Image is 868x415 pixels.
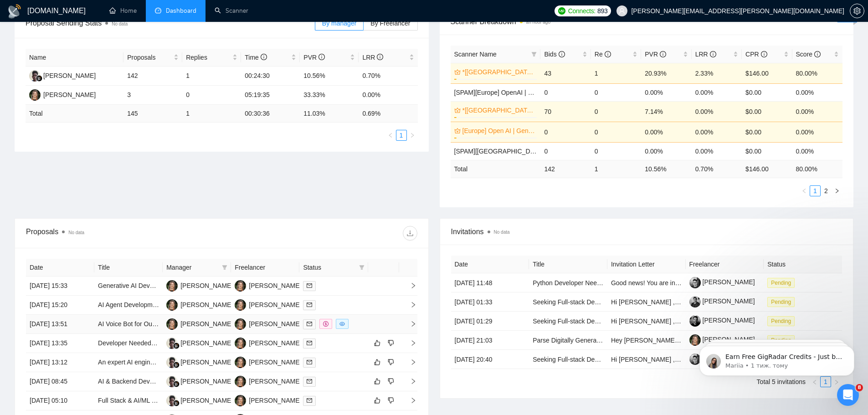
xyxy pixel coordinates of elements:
[307,340,312,346] span: mail
[7,4,22,19] img: logo
[591,122,641,142] td: 0
[43,90,96,100] div: [PERSON_NAME]
[526,20,550,25] time: an hour ago
[323,321,329,327] span: dollar
[377,54,383,60] span: info-circle
[94,334,163,353] td: Developer Needed for Autobooking Scheduling and AI Caller Application
[796,51,821,58] span: Score
[396,130,407,141] li: 1
[300,86,359,105] td: 33.33%
[595,51,611,58] span: Re
[403,230,417,237] span: download
[559,51,565,57] span: info-circle
[166,7,196,15] span: Dashboard
[173,343,180,349] img: gigradar-bm.png
[832,185,842,196] button: right
[533,279,698,287] a: Python Developer Needed to Create Configurable Reports
[26,17,315,29] span: Proposal Sending Stats
[374,397,380,404] span: like
[799,185,810,196] button: left
[245,54,267,61] span: Time
[451,292,529,312] td: [DATE] 01:33
[597,6,607,16] span: 893
[241,105,300,123] td: 00:30:36
[403,302,416,308] span: right
[660,51,666,57] span: info-circle
[36,75,42,82] img: gigradar-bm.png
[249,376,301,386] div: [PERSON_NAME]
[607,256,686,273] th: Invitation Letter
[403,321,416,327] span: right
[26,49,123,67] th: Name
[339,321,345,327] span: eye
[235,376,246,387] img: IM
[814,51,821,57] span: info-circle
[529,47,539,61] span: filter
[568,6,596,16] span: Connects:
[359,86,417,105] td: 0.00%
[533,356,819,363] a: Seeking Full-stack Developers with Python, Databases (SQL), and cloud experience - DSQL-2025-q3
[761,51,767,57] span: info-circle
[109,7,137,15] a: homeHome
[533,318,819,325] a: Seeking Full-stack Developers with Python, Databases (SQL), and cloud experience - DSQL-2025-q3
[94,353,163,372] td: An expert AI engineer is needed to build an AI agent
[533,298,819,306] a: Seeking Full-stack Developers with Python, Databases (SQL), and cloud experience - DSQL-2025-q3
[403,226,417,241] button: download
[235,357,246,368] img: IM
[98,320,219,328] a: AI Voice Bot for Outbound & Inbound Calls
[792,122,842,142] td: 0.00%
[215,7,248,15] a: searchScanner
[410,133,415,138] span: right
[792,160,842,178] td: 80.00 %
[540,122,591,142] td: 0
[792,142,842,160] td: 0.00%
[742,63,792,83] td: $146.00
[307,321,312,327] span: mail
[173,381,180,387] img: gigradar-bm.png
[454,107,461,113] span: crown
[454,148,623,155] a: [SPAM][[GEOGRAPHIC_DATA]] OpenAI | Generative AI ML
[454,128,461,134] span: crown
[403,340,416,346] span: right
[235,377,301,384] a: IM[PERSON_NAME]
[307,379,312,384] span: mail
[558,7,565,15] img: upwork-logo.png
[403,359,416,365] span: right
[182,86,241,105] td: 0
[182,67,241,86] td: 1
[742,83,792,101] td: $0.00
[692,122,742,142] td: 0.00%
[710,51,716,57] span: info-circle
[94,391,163,410] td: Full Stack & AI/ML Developer (Consultant) — Context-Aware Marketing MVP
[385,130,396,141] button: left
[98,301,190,308] a: AI Agent Development Specialist
[689,315,701,327] img: c17cOXi-RbZZWj8nmL2dEpomeZzW790z9XDhA466a62RJUdlL8IfCsOUn0BAZ13I77
[686,256,764,273] th: Freelancer
[529,331,607,350] td: Parse Digitally Generated PDFs to extract data
[166,262,218,272] span: Manager
[98,339,302,347] a: Developer Needed for Autobooking Scheduling and AI Caller Application
[767,278,795,288] span: Pending
[26,277,94,296] td: [DATE] 15:33
[745,51,767,58] span: CPR
[123,86,182,105] td: 3
[767,297,795,307] span: Pending
[801,188,807,194] span: left
[810,186,820,196] a: 1
[98,282,168,289] a: Generative AI Developer
[767,279,798,286] a: Pending
[182,105,241,123] td: 1
[591,101,641,122] td: 0
[388,133,393,138] span: left
[792,63,842,83] td: 80.00%
[531,51,537,57] span: filter
[166,299,178,311] img: IM
[764,256,842,273] th: Status
[641,101,691,122] td: 7.14%
[540,160,591,178] td: 142
[123,49,182,67] th: Proposals
[180,300,233,310] div: [PERSON_NAME]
